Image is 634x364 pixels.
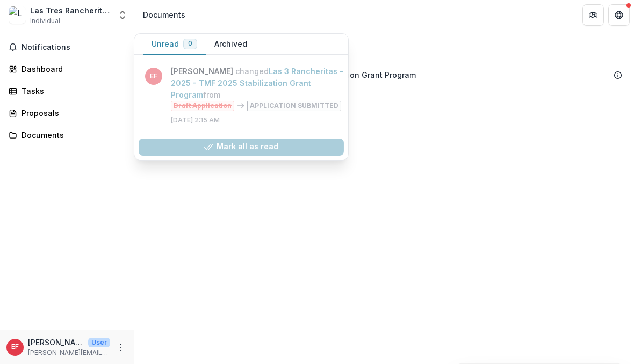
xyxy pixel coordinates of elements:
[143,9,185,20] div: Documents
[582,4,604,26] button: Partners
[21,63,121,75] div: Dashboard
[28,337,84,348] p: [PERSON_NAME]
[21,107,121,119] div: Proposals
[28,348,110,358] p: [PERSON_NAME][EMAIL_ADDRESS][PERSON_NAME][DOMAIN_NAME]
[21,43,125,52] span: Notifications
[21,85,121,97] div: Tasks
[115,4,130,26] button: Open entity switcher
[4,104,129,122] a: Proposals
[608,4,630,26] button: Get Help
[4,126,129,144] a: Documents
[171,65,345,111] p: changed from
[4,82,129,100] a: Tasks
[171,115,345,125] p: [DATE] 2:15 AM
[114,341,127,354] button: More
[139,139,344,156] button: Mark all as read
[139,7,190,23] nav: breadcrumb
[88,338,110,347] p: User
[142,65,626,85] div: Las 3 Rancheritas - 2025 - TMF 2025 Stabilization Grant Program
[30,16,60,26] span: Individual
[4,39,129,56] button: Notifications
[171,67,343,99] a: Las 3 Rancheritas - 2025 - TMF 2025 Stabilization Grant Program
[11,344,19,351] div: Estela Flores
[4,60,129,78] a: Dashboard
[9,6,26,24] img: Las Tres Rancheritas inc.
[188,40,192,47] span: 0
[30,5,111,16] div: Las Tres Rancheritas inc.
[21,129,121,141] div: Documents
[143,34,206,55] button: Unread
[206,34,256,55] button: Archived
